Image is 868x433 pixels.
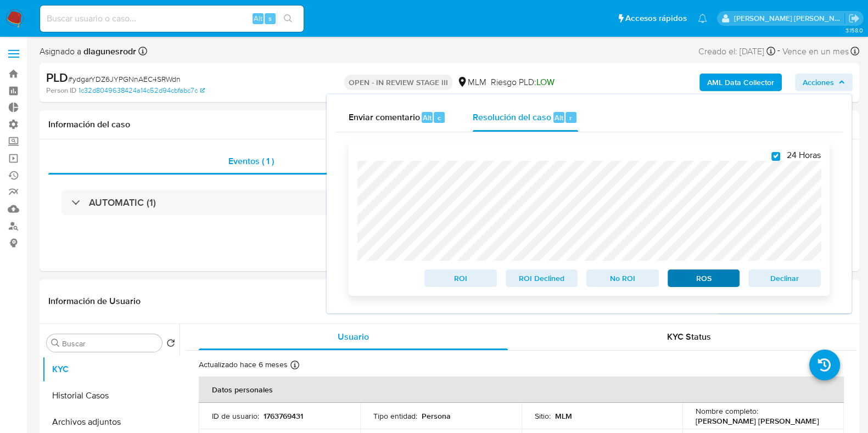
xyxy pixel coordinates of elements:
a: 1c32d8049638424a14c52d94cbfabc7c [79,86,205,95]
span: Declinar [756,271,813,286]
span: Riesgo PLD: [491,76,555,88]
span: c [438,113,441,123]
b: PLD [46,69,68,86]
div: Creado el: [DATE] [698,44,775,59]
button: KYC [42,356,180,383]
button: search-icon [277,11,299,26]
button: No ROI [586,269,659,287]
span: Alt [254,13,262,24]
span: # ydgarYDZ6JYPGNnAEC4SRWdn [68,74,181,85]
p: Persona [422,411,451,421]
button: Historial Casos [42,383,180,409]
h1: Información de Usuario [48,296,141,307]
button: ROS [668,269,740,287]
h3: AUTOMATIC (1) [89,196,156,209]
p: daniela.lagunesrodriguez@mercadolibre.com.mx [734,13,845,24]
span: Acciones [803,74,834,91]
div: MLM [457,76,486,88]
span: Asignado a [40,46,136,58]
span: Accesos rápidos [625,13,687,24]
button: Volver al orden por defecto [166,339,175,351]
p: Tipo entidad : [373,411,417,421]
div: AUTOMATIC (1) [61,190,837,215]
p: Sitio : [535,411,551,421]
a: Salir [848,13,860,24]
input: Buscar usuario o caso... [40,12,304,26]
p: ID de usuario : [212,411,259,421]
p: MLM [555,411,572,421]
span: LOW [536,76,555,88]
span: Alt [555,113,563,123]
input: 24 Horas [771,152,780,161]
b: dlagunesrodr [81,45,136,58]
button: Acciones [795,74,853,91]
span: Vence en un mes [782,46,849,58]
span: KYC Status [667,330,711,343]
input: Buscar [62,339,158,348]
button: AML Data Collector [699,74,782,91]
span: ROS [675,271,732,286]
p: Actualizado hace 6 meses [199,359,288,370]
p: [PERSON_NAME] [PERSON_NAME] [696,416,819,426]
span: - [777,44,780,59]
b: Person ID [46,86,76,95]
button: ROI [424,269,497,287]
p: Nombre completo : [696,406,758,416]
span: Eventos ( 1 ) [228,155,274,167]
button: Declinar [748,269,821,287]
th: Datos personales [199,376,844,403]
span: ROI Declined [513,271,570,286]
span: r [569,113,572,123]
span: Resolución del caso [473,111,551,123]
b: AML Data Collector [707,74,774,91]
p: OPEN - IN REVIEW STAGE III [344,75,452,90]
span: 24 Horas [787,150,821,161]
span: Usuario [338,330,369,343]
span: Alt [423,113,432,123]
h1: Información del caso [48,119,850,130]
span: No ROI [594,271,651,286]
a: Notificaciones [698,14,707,23]
button: ROI Declined [506,269,578,287]
span: Enviar comentario [349,111,420,123]
span: ROI [432,271,489,286]
p: 1763769431 [264,411,303,421]
span: s [268,13,272,24]
button: Buscar [51,339,60,347]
